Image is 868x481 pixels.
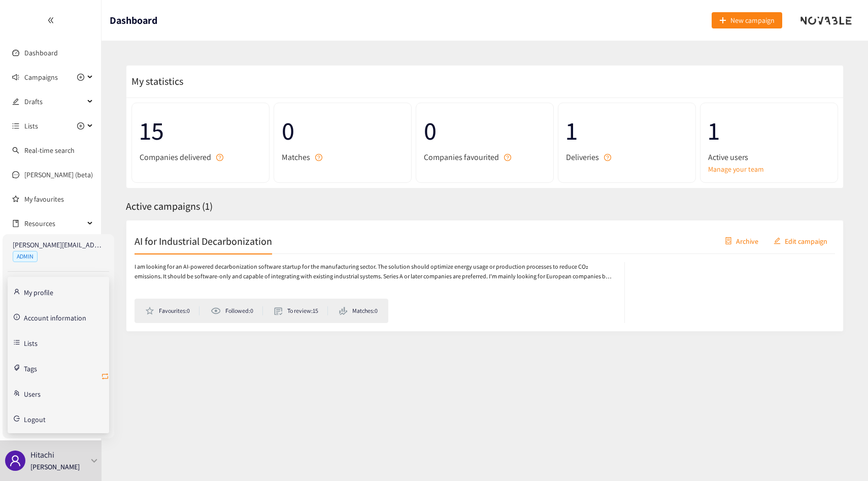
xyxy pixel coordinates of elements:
span: Campaigns [24,67,58,87]
div: Widget de chat [817,432,868,481]
span: question-circle [216,154,223,161]
button: containerArchive [717,233,766,249]
span: question-circle [504,154,511,161]
span: ADMIN [13,251,38,262]
span: Companies delivered [140,151,211,164]
h2: AI for Industrial Decarbonization [135,234,272,248]
span: Resources [24,213,84,234]
a: Manage your team [708,164,830,175]
span: Active campaigns ( 1 ) [126,200,213,213]
button: plusNew campaign [712,12,782,28]
span: My statistics [126,75,183,88]
button: retweet [101,369,109,385]
a: [PERSON_NAME] (beta) [24,170,93,179]
a: My favourites [24,189,93,209]
a: Users [24,389,41,398]
span: Logout [24,416,46,423]
span: question-circle [604,154,611,161]
span: edit [12,98,19,105]
span: logout [14,415,20,422]
span: plus-circle [77,122,84,130]
a: Account information [24,312,86,322]
a: Dashboard [24,48,58,57]
span: plus [719,17,726,25]
li: Matches: 0 [339,306,378,315]
span: 1 [708,111,830,151]
button: editEdit campaign [766,233,835,249]
span: container [725,237,732,245]
p: [PERSON_NAME] [30,461,80,472]
a: Real-time search [24,146,75,155]
span: Archive [736,235,758,246]
span: Matches [282,151,310,164]
iframe: Chat Widget [817,432,868,481]
span: Edit campaign [785,235,827,246]
span: double-left [47,17,54,24]
span: Deliveries [566,151,599,164]
span: unordered-list [12,122,19,130]
li: To review: 15 [274,306,328,315]
span: Drafts [24,91,84,112]
span: retweet [101,372,109,382]
span: 1 [566,111,688,151]
a: AI for Industrial DecarbonizationcontainerArchiveeditEdit campaignI am looking for an AI-powered ... [126,220,844,332]
p: I am looking for an AI-powered decarbonization software startup for the manufacturing sector. The... [135,262,614,281]
span: question-circle [315,154,322,161]
a: My profile [24,287,53,296]
p: [PERSON_NAME][EMAIL_ADDRESS][PERSON_NAME][DOMAIN_NAME] [13,239,104,250]
span: user [9,455,21,467]
span: 15 [140,111,261,151]
span: 0 [424,111,546,151]
span: edit [774,237,781,245]
span: Lists [24,116,38,136]
span: New campaign [730,15,775,26]
span: plus-circle [77,74,84,81]
span: Active users [708,151,748,164]
span: 0 [282,111,404,151]
p: Hitachi [30,448,54,461]
span: sound [12,74,19,81]
span: book [12,220,19,227]
span: Companies favourited [424,151,499,164]
li: Followed: 0 [211,306,262,315]
a: Tags [24,363,37,372]
a: Lists [24,338,38,347]
li: Favourites: 0 [145,306,199,315]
